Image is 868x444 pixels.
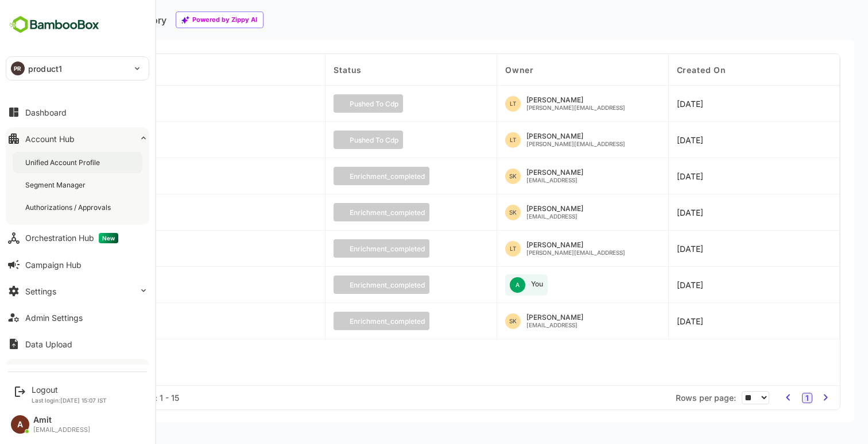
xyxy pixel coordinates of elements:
[526,141,625,147] div: [PERSON_NAME][EMAIL_ADDRESS]
[677,99,703,109] span: 2025-10-06
[505,132,521,148] div: LT
[25,180,88,190] div: Segment Manager
[526,205,583,212] div: [PERSON_NAME]
[25,339,72,349] div: Data Upload
[350,317,425,326] p: enrichment_completed
[6,306,149,329] button: Admin Settings
[505,205,521,220] div: SK
[25,313,83,323] div: Admin Settings
[350,244,425,253] p: enrichment_completed
[505,241,521,257] div: LT
[526,133,625,140] div: [PERSON_NAME]
[6,127,149,150] button: Account Hub
[505,205,584,220] div: seraj khan
[11,62,25,75] div: PR
[505,274,548,296] div: You
[350,136,398,144] p: pushed to cdp
[526,314,583,321] div: [PERSON_NAME]
[6,101,149,124] button: Dashboard
[505,169,584,184] div: seraj khan
[11,415,29,434] div: A
[526,242,625,248] div: [PERSON_NAME]
[802,393,812,403] button: 1
[505,65,534,75] span: Owner
[25,158,102,167] div: Unified Account Profile
[350,99,398,108] p: pushed to cdp
[6,253,149,276] button: Campaign Hub
[99,233,118,243] span: New
[25,233,118,243] div: Orchestration Hub
[33,415,90,425] div: Amit
[505,169,521,184] div: SK
[192,17,257,22] div: Powered by Zippy AI
[526,169,583,176] div: [PERSON_NAME]
[6,332,149,355] button: Data Upload
[6,57,149,80] div: PRproduct1
[677,135,703,145] span: 2025-10-06
[510,277,526,293] div: A
[531,281,543,288] div: You
[505,241,626,257] div: Lokesh T
[677,316,703,326] span: 2025-10-06
[6,227,149,250] button: Orchestration HubNew
[350,281,425,289] p: enrichment_completed
[350,208,425,217] p: enrichment_completed
[677,208,703,217] span: 2025-10-06
[25,108,67,117] div: Dashboard
[32,385,107,395] div: Logout
[505,96,626,112] div: Lokesh T
[526,97,625,104] div: [PERSON_NAME]
[505,96,521,112] div: LT
[505,313,584,329] div: seraj khan
[526,213,583,219] div: [EMAIL_ADDRESS]
[526,322,583,328] div: [EMAIL_ADDRESS]
[526,105,625,110] div: [PERSON_NAME][EMAIL_ADDRESS]
[28,63,62,75] p: product1
[25,134,75,144] div: Account Hub
[25,202,113,212] div: Authorizations / Approvals
[526,250,625,255] div: [PERSON_NAME][EMAIL_ADDRESS]
[6,14,103,36] img: BambooboxFullLogoMark.5f36c76dfaba33ec1ec1367b70bb1252.svg
[677,280,703,290] span: 2025-10-06
[32,397,107,404] p: Last login: [DATE] 15:07 IST
[6,280,149,303] button: Settings
[334,65,362,75] span: Status
[677,65,726,75] span: Created On
[25,260,82,270] div: Campaign Hub
[677,244,703,254] span: 2025-10-06
[33,426,90,434] div: [EMAIL_ADDRESS]
[25,286,56,296] div: Settings
[676,393,736,403] span: Rows per page:
[505,132,626,148] div: Lokesh T
[350,172,425,181] p: enrichment_completed
[526,177,583,183] div: [EMAIL_ADDRESS]
[505,313,521,329] div: SK
[677,171,703,181] span: 2025-10-06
